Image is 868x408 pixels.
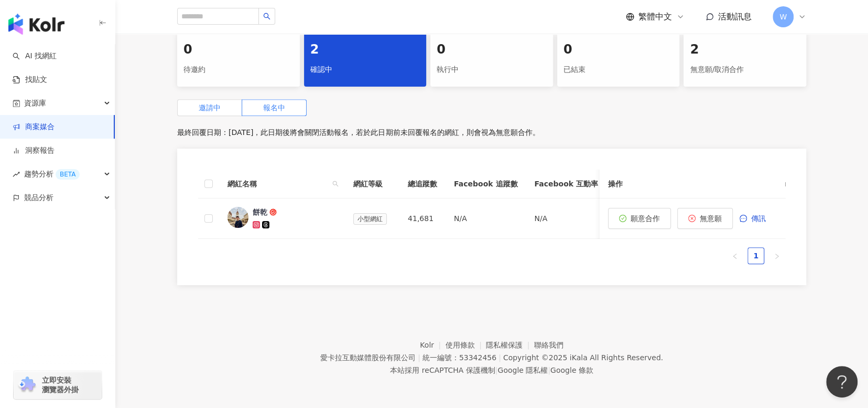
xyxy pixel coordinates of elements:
[768,247,785,264] li: Next Page
[608,208,671,229] button: 願意合作
[503,353,663,362] div: Copyright © 2025 All Rights Reserved.
[42,375,79,394] span: 立即安裝 瀏覽器外掛
[779,11,787,23] span: W
[437,61,547,79] div: 執行中
[747,247,764,264] li: 1
[548,366,550,374] span: |
[24,186,53,210] span: 競品分析
[534,341,563,349] a: 聯絡我們
[495,366,498,374] span: |
[345,170,399,198] th: 網紅等級
[310,61,420,79] div: 確認中
[700,214,722,223] span: 無意願
[718,12,752,22] span: 活動訊息
[353,213,387,225] span: 小型網紅
[726,247,743,264] li: Previous Page
[446,170,526,198] th: Facebook 追蹤數
[739,208,777,229] button: 傳訊
[13,51,57,61] a: searchAI 找網紅
[690,41,800,59] div: 2
[688,215,696,222] span: close-circle
[748,248,764,264] a: 1
[14,371,102,399] a: chrome extension立即安裝 瀏覽器外掛
[740,215,747,222] span: message
[498,353,501,362] span: |
[563,61,674,79] div: 已結束
[526,198,606,239] td: N/A
[619,215,626,222] span: check-circle
[486,341,534,349] a: 隱私權保護
[420,341,445,349] a: Kolr
[570,353,588,362] a: iKala
[263,13,270,20] span: search
[751,214,766,223] span: 傳訊
[320,353,416,362] div: 愛卡拉互動媒體股份有限公司
[768,247,785,264] button: right
[422,353,496,362] div: 統一編號：53342456
[13,122,55,132] a: 商案媒合
[638,11,672,23] span: 繁體中文
[732,253,738,259] span: left
[631,214,660,223] span: 願意合作
[183,41,294,59] div: 0
[774,253,780,259] span: right
[399,170,446,198] th: 總追蹤數
[13,171,20,178] span: rise
[437,41,547,59] div: 0
[24,91,46,115] span: 資源庫
[13,75,47,85] a: 找貼文
[726,247,743,264] button: left
[826,366,858,397] iframe: Help Scout Beacon - Open
[563,41,674,59] div: 0
[600,170,785,198] th: 操作
[177,124,806,140] p: 最終回覆日期：[DATE]，此日期後將會關閉活動報名，若於此日期前未回覆報名的網紅，則會視為無意願合作。
[183,61,294,79] div: 待邀約
[17,376,37,393] img: chrome extension
[446,341,486,349] a: 使用條款
[446,198,526,239] td: N/A
[677,208,733,229] button: 無意願
[418,353,420,362] span: |
[497,366,548,374] a: Google 隱私權
[399,198,446,239] td: 41,681
[263,103,285,112] span: 報名中
[526,170,606,198] th: Facebook 互動率
[550,366,593,374] a: Google 條款
[8,14,64,35] img: logo
[56,169,80,180] div: BETA
[390,364,593,376] span: 本站採用 reCAPTCHA 保護機制
[24,162,80,186] span: 趨勢分析
[690,61,800,79] div: 無意願/取消合作
[310,41,420,59] div: 2
[253,207,267,217] div: 餅乾
[332,181,339,187] span: search
[199,103,221,112] span: 邀請中
[227,178,328,190] span: 網紅名稱
[330,176,341,192] span: search
[227,207,248,228] img: KOL Avatar
[13,145,55,156] a: 洞察報告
